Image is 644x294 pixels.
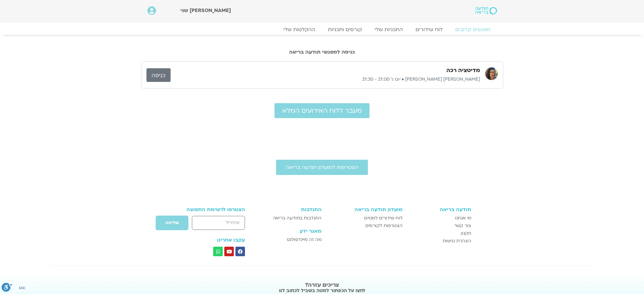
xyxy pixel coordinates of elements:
[409,237,471,245] a: הצהרת נגישות
[364,214,403,222] span: לוח שידורים למנויים
[328,222,403,230] a: הצטרפות לקורסים
[173,237,245,243] h3: עקבו אחרינו
[368,26,409,33] a: התכניות שלי
[273,214,322,222] span: התנדבות בתודעה בריאה
[328,207,403,212] h3: מועדון תודעה בריאה
[173,207,245,212] h3: הצטרפו לרשימת התפוצה
[322,26,368,33] a: קורסים ותכניות
[409,230,471,237] a: תקנון
[461,230,471,237] span: תקנון
[147,26,497,33] nav: Menu
[287,236,322,244] span: מה זה מיינדפולנס
[192,216,245,230] input: אימייל
[455,214,471,222] span: מי אנחנו
[443,237,471,245] span: הצהרת נגישות
[409,26,449,33] a: לוח שידורים
[262,228,321,234] h3: מאגר ידע
[328,214,403,222] a: לוח שידורים למנויים
[173,215,245,234] form: טופס חדש
[409,222,471,230] a: צור קשר
[365,222,403,230] span: הצטרפות לקורסים
[275,103,369,118] a: מעבר ללוח האירועים המלא
[155,215,189,231] button: שליחה
[286,164,358,170] span: הצטרפות למועדון תודעה בריאה
[449,26,497,33] a: מפגשים קרובים
[146,68,171,82] a: כניסה
[171,76,480,83] p: [PERSON_NAME] [PERSON_NAME] • יום ג׳ 21:00 - 21:30
[277,26,322,33] a: ההקלטות שלי
[409,214,471,222] a: מי אנחנו
[180,7,231,14] span: [PERSON_NAME] שני
[276,160,368,175] a: הצטרפות למועדון תודעה בריאה
[409,207,471,212] h3: תודעה בריאה
[485,67,498,80] img: סיון גל גוטמן
[157,282,487,288] h2: צריכים עזרה?
[262,207,321,212] h3: התנדבות
[282,107,362,114] span: מעבר ללוח האירועים המלא
[157,287,487,294] h2: לחצו על הכפתור למטה בשביל לכתוב לנו
[454,222,471,230] span: צור קשר
[165,220,179,225] span: שליחה
[446,67,480,74] h3: מדיטציה רכה
[262,236,321,244] a: מה זה מיינדפולנס
[262,214,321,222] a: התנדבות בתודעה בריאה
[141,49,503,55] h2: כניסה למפגשי תודעה בריאה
